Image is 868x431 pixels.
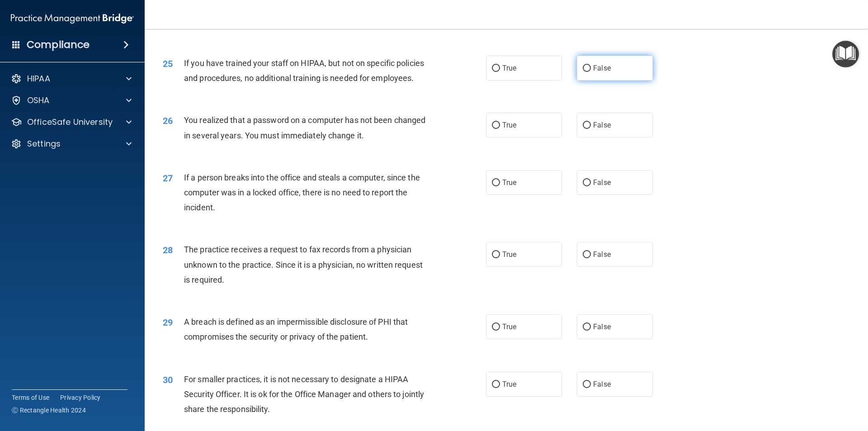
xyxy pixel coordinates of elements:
[11,138,132,149] a: Settings
[502,178,516,187] span: True
[593,64,611,72] span: False
[163,317,173,328] span: 29
[27,95,50,106] p: OSHA
[27,138,61,149] p: Settings
[492,65,500,72] input: True
[583,122,591,129] input: False
[27,117,113,128] p: OfficeSafe University
[163,115,173,126] span: 26
[583,381,591,388] input: False
[492,324,500,331] input: True
[593,121,611,129] span: False
[492,122,500,129] input: True
[593,322,611,331] span: False
[11,95,132,106] a: OSHA
[832,41,859,67] button: Open Resource Center
[163,58,173,69] span: 25
[583,324,591,331] input: False
[11,9,134,28] img: PMB logo
[184,374,424,414] span: For smaller practices, it is not necessary to designate a HIPAA Security Officer. It is ok for th...
[593,178,611,187] span: False
[184,173,420,212] span: If a person breaks into the office and steals a computer, since the computer was in a locked offi...
[492,381,500,388] input: True
[502,64,516,72] span: True
[184,317,408,341] span: A breach is defined as an impermissible disclosure of PHI that compromises the security or privac...
[163,245,173,256] span: 28
[184,115,425,140] span: You realized that a password on a computer has not been changed in several years. You must immedi...
[492,180,500,186] input: True
[823,369,857,403] iframe: Drift Widget Chat Controller
[60,393,101,402] a: Privacy Policy
[12,393,49,402] a: Terms of Use
[184,58,424,83] span: If you have trained your staff on HIPAA, but not on specific policies and procedures, no addition...
[163,374,173,385] span: 30
[11,117,132,128] a: OfficeSafe University
[583,65,591,72] input: False
[502,322,516,331] span: True
[184,245,423,284] span: The practice receives a request to fax records from a physician unknown to the practice. Since it...
[583,251,591,258] input: False
[502,121,516,129] span: True
[27,38,90,51] h4: Compliance
[502,250,516,259] span: True
[502,380,516,388] span: True
[11,73,132,84] a: HIPAA
[163,173,173,184] span: 27
[12,406,86,415] span: Ⓒ Rectangle Health 2024
[593,250,611,259] span: False
[27,73,50,84] p: HIPAA
[583,180,591,186] input: False
[492,251,500,258] input: True
[593,380,611,388] span: False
